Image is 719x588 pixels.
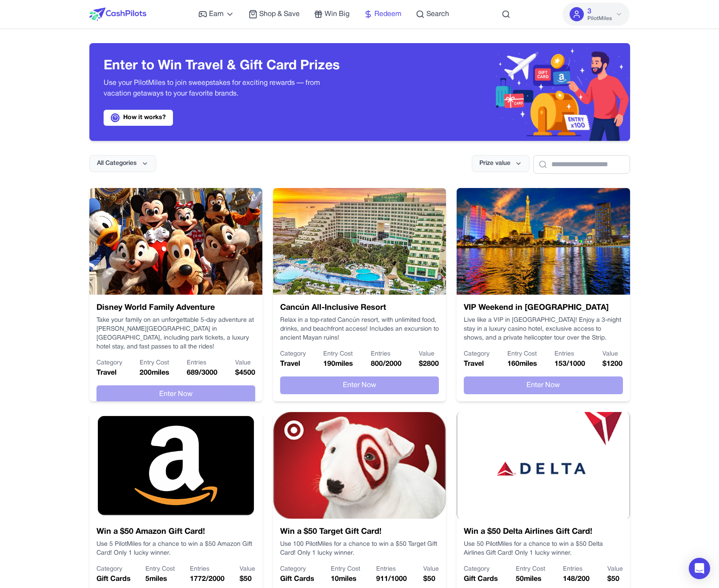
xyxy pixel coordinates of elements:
p: Entry Cost [145,565,175,574]
p: Entry Cost [516,565,545,574]
p: Take your family on an unforgettable 5-day adventure at [PERSON_NAME][GEOGRAPHIC_DATA] in [GEOGRA... [96,316,255,352]
img: Cancún All-Inclusive Resort [273,188,446,295]
p: 1772 / 2000 [190,574,225,584]
p: Entries [554,350,585,359]
p: Entry Cost [507,350,537,359]
p: Entry Cost [140,359,169,368]
span: PilotMiles [587,15,612,22]
p: 911 / 1000 [376,574,407,584]
h3: Win a $50 Delta Airlines Gift Card! [464,526,623,538]
p: 190 miles [323,359,353,369]
div: Open Intercom Messenger [689,558,710,579]
p: 160 miles [507,359,537,369]
p: 200 miles [140,368,169,378]
a: Earn [198,9,234,20]
img: Header decoration [360,43,630,141]
p: Category [96,565,131,574]
p: $ 50 [423,574,439,584]
h3: Win a $50 Amazon Gift Card! [96,526,255,538]
img: Disney World Family Adventure [89,188,262,295]
p: Value [607,565,623,574]
h3: VIP Weekend in [GEOGRAPHIC_DATA] [464,302,623,314]
p: Relax in a top-rated Cancún resort, with unlimited food, drinks, and beachfront access! Includes ... [280,316,439,343]
p: Value [235,359,255,368]
p: Category [96,359,122,368]
p: Travel [464,359,490,369]
p: 5 miles [145,574,175,584]
p: Entries [371,350,402,359]
p: Value [419,350,439,359]
p: Value [423,565,439,574]
button: Enter Now [464,376,623,394]
p: 148 / 200 [563,574,590,584]
p: Gift Cards [464,574,498,584]
p: Category [464,565,498,574]
h3: Disney World Family Adventure [96,302,255,314]
p: Travel [96,368,122,378]
span: Redeem [374,9,402,20]
p: Use 100 PilotMiles for a chance to win a $50 Target Gift Card! Only 1 lucky winner. [280,540,439,558]
p: Category [280,350,306,359]
p: Travel [280,359,306,369]
p: Category [280,565,314,574]
span: Prize value [479,159,510,168]
p: Entry Cost [323,350,353,359]
span: 3 [587,6,591,17]
img: VIP Weekend in Las Vegas [457,188,630,295]
a: Win Big [314,9,349,20]
p: Entry Cost [331,565,360,574]
p: $ 2800 [419,359,439,369]
p: Entries [187,359,217,368]
p: Use 5 PilotMiles for a chance to win a $50 Amazon Gift Card! Only 1 lucky winner. [96,540,255,558]
span: Shop & Save [259,9,300,20]
p: 689 / 3000 [187,368,217,378]
p: Category [464,350,490,359]
button: Enter Now [96,385,255,403]
span: All Categories [97,159,137,168]
p: 800 / 2000 [371,359,402,369]
span: Win Big [325,9,349,20]
p: 10 miles [331,574,360,584]
button: Enter Now [280,376,439,394]
a: Shop & Save [249,9,300,20]
p: 50 miles [516,574,545,584]
button: Prize value [472,155,530,172]
img: Win a $50 Delta Airlines Gift Card! [457,412,630,519]
a: How it works? [104,110,173,126]
button: All Categories [89,155,156,172]
h3: Enter to Win Travel & Gift Card Prizes [104,58,345,74]
p: Live like a VIP in [GEOGRAPHIC_DATA]! Enjoy a 3-night stay in a luxury casino hotel, exclusive ac... [464,316,623,343]
p: Entries [563,565,590,574]
p: Use your PilotMiles to join sweepstakes for exciting rewards — from vacation getaways to your fav... [104,78,345,99]
a: Redeem [364,9,402,20]
img: Win a $50 Target Gift Card! [273,412,446,519]
img: Win a $50 Amazon Gift Card! [89,412,262,519]
p: $ 1200 [603,359,623,369]
p: 153 / 1000 [554,359,585,369]
a: Search [416,9,449,20]
p: Value [603,350,623,359]
p: Gift Cards [280,574,314,584]
h3: Win a $50 Target Gift Card! [280,526,439,538]
p: $ 50 [240,574,255,584]
p: Entries [376,565,407,574]
p: $ 50 [607,574,623,584]
p: Value [240,565,255,574]
p: Gift Cards [96,574,131,584]
p: Entries [190,565,225,574]
button: 3PilotMiles [562,3,630,26]
p: Use 50 PilotMiles for a chance to win a $50 Delta Airlines Gift Card! Only 1 lucky winner. [464,540,623,558]
h3: Cancún All-Inclusive Resort [280,302,439,314]
span: Search [426,9,449,20]
img: CashPilots Logo [89,8,146,21]
p: $ 4500 [235,368,255,378]
span: Earn [209,9,224,20]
